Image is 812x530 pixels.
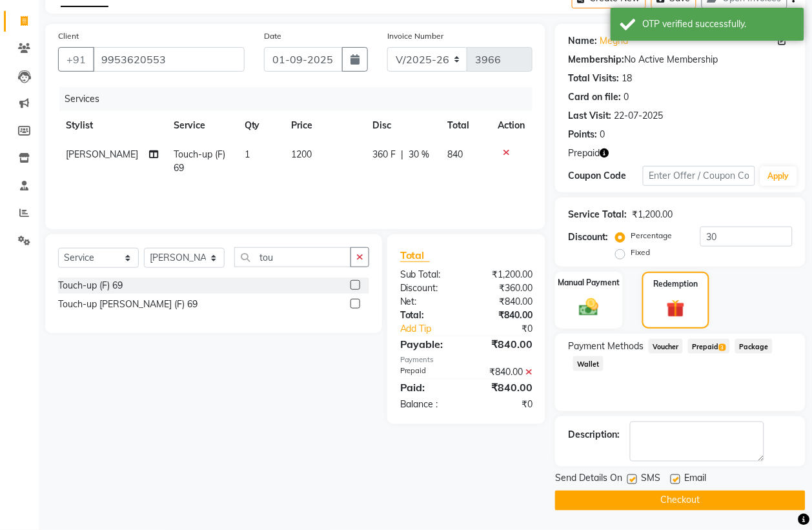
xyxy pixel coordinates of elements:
[555,491,806,511] button: Checkout
[387,30,443,42] label: Invoice Number
[467,336,543,352] div: ₹840.00
[479,322,542,336] div: ₹0
[568,90,621,104] div: Card on file:
[568,128,597,141] div: Points:
[66,148,138,160] span: [PERSON_NAME]
[174,148,225,174] span: Touch-up (F) 69
[58,279,123,292] div: Touch-up (F) 69
[643,166,755,186] input: Enter Offer / Coupon Code
[447,148,463,160] span: 840
[641,472,660,488] span: SMS
[391,365,467,379] div: Prepaid
[568,169,643,183] div: Coupon Code
[568,147,600,160] span: Prepaid
[624,90,629,104] div: 0
[760,167,797,186] button: Apply
[600,128,605,141] div: 0
[490,111,533,140] th: Action
[467,295,543,309] div: ₹840.00
[237,111,284,140] th: Qty
[93,47,245,72] input: Search by Name/Mobile/Email/Code
[600,34,628,48] a: Megha
[735,339,773,354] span: Package
[568,208,627,221] div: Service Total:
[573,356,604,371] span: Wallet
[555,472,622,488] span: Send Details On
[391,380,467,395] div: Paid:
[719,344,726,352] span: 3
[467,309,543,322] div: ₹840.00
[688,339,730,354] span: Prepaid
[558,277,620,289] label: Manual Payment
[400,354,533,365] div: Payments
[409,148,429,161] span: 30 %
[391,295,467,309] div: Net:
[632,208,673,221] div: ₹1,200.00
[568,53,793,66] div: No Active Membership
[467,281,543,295] div: ₹360.00
[568,428,620,442] div: Description:
[264,30,281,42] label: Date
[58,298,198,311] div: Touch-up [PERSON_NAME] (F) 69
[568,53,624,66] div: Membership:
[391,398,467,411] div: Balance :
[58,30,79,42] label: Client
[234,247,351,267] input: Search or Scan
[391,309,467,322] div: Total:
[631,247,650,258] label: Fixed
[649,339,683,354] span: Voucher
[467,398,543,411] div: ₹0
[614,109,663,123] div: 22-07-2025
[401,148,403,161] span: |
[391,281,467,295] div: Discount:
[622,72,632,85] div: 18
[568,109,611,123] div: Last Visit:
[631,230,672,241] label: Percentage
[684,472,706,488] span: Email
[391,322,479,336] a: Add Tip
[292,148,312,160] span: 1200
[400,249,430,262] span: Total
[391,268,467,281] div: Sub Total:
[643,17,795,31] div: OTP verified successfully.
[568,230,608,244] div: Discount:
[166,111,237,140] th: Service
[59,87,542,111] div: Services
[573,296,604,318] img: _cash.svg
[568,34,597,48] div: Name:
[245,148,250,160] span: 1
[391,336,467,352] div: Payable:
[440,111,490,140] th: Total
[58,47,94,72] button: +91
[653,278,698,290] label: Redemption
[284,111,365,140] th: Price
[365,111,440,140] th: Disc
[467,365,543,379] div: ₹840.00
[58,111,166,140] th: Stylist
[568,72,619,85] div: Total Visits:
[568,340,644,353] span: Payment Methods
[661,298,690,320] img: _gift.svg
[467,268,543,281] div: ₹1,200.00
[372,148,396,161] span: 360 F
[467,380,543,395] div: ₹840.00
